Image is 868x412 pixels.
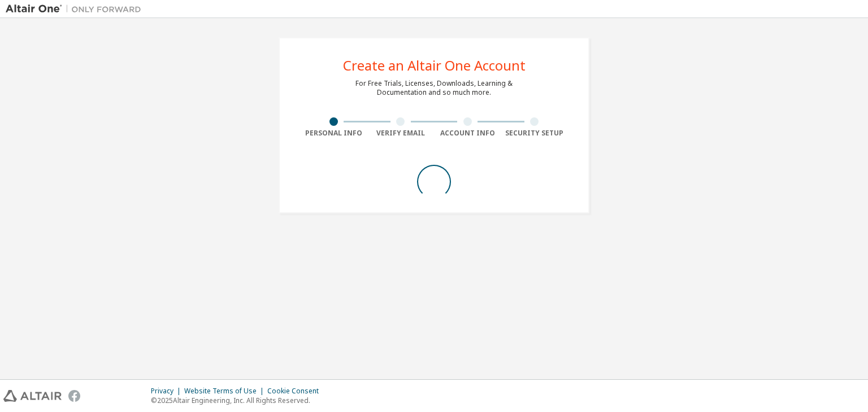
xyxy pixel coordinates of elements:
[343,59,526,72] div: Create an Altair One Account
[184,387,267,396] div: Website Terms of Use
[267,387,325,396] div: Cookie Consent
[355,79,513,97] div: For Free Trials, Licenses, Downloads, Learning & Documentation and so much more.
[151,396,325,405] p: © 2025 Altair Engineering, Inc. All Rights Reserved.
[151,387,184,396] div: Privacy
[434,129,501,138] div: Account Info
[68,390,80,402] img: facebook.svg
[300,129,367,138] div: Personal Info
[3,390,62,402] img: altair_logo.svg
[501,129,568,138] div: Security Setup
[367,129,435,138] div: Verify Email
[6,3,147,15] img: Altair One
